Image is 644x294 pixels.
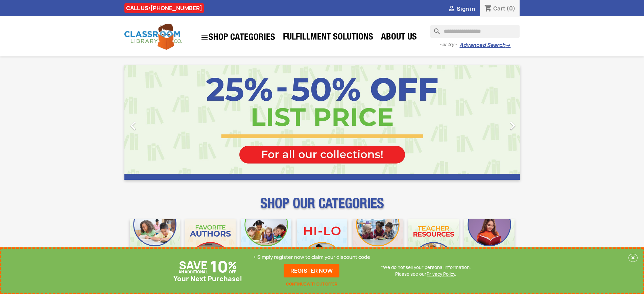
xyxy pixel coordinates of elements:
img: CLC_HiLo_Mobile.jpg [297,219,347,269]
a:  Sign in [448,5,475,13]
img: Classroom Library Company [124,24,182,50]
span: (0) [506,5,516,12]
a: SHOP CATEGORIES [197,30,279,45]
a: Next [460,65,520,180]
span: - or try - [439,41,459,48]
span: → [505,42,510,49]
a: [PHONE_NUMBER] [150,4,202,12]
img: CLC_Fiction_Nonfiction_Mobile.jpg [353,219,403,269]
ul: Carousel container [124,65,520,180]
a: About Us [378,31,420,45]
i: shopping_cart [484,5,492,13]
img: CLC_Favorite_Authors_Mobile.jpg [185,219,236,269]
a: Advanced Search→ [459,42,510,49]
i: search [430,25,438,33]
span: Cart [493,5,505,12]
img: CLC_Teacher_Resources_Mobile.jpg [408,219,459,269]
input: Search [430,25,520,38]
i:  [200,33,209,42]
p: SHOP OUR CATEGORIES [124,201,520,214]
img: CLC_Bulk_Mobile.jpg [130,219,180,269]
i:  [504,117,521,134]
div: CALL US: [124,3,204,13]
i:  [448,5,456,13]
span: Sign in [457,5,475,13]
img: CLC_Dyslexia_Mobile.jpg [464,219,515,269]
img: CLC_Phonics_And_Decodables_Mobile.jpg [241,219,291,269]
a: Previous [124,65,184,180]
i:  [125,117,142,134]
a: Fulfillment Solutions [280,31,377,45]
